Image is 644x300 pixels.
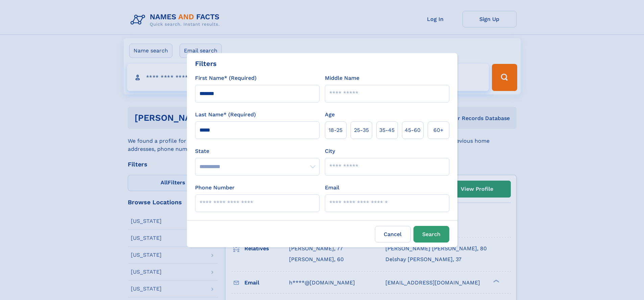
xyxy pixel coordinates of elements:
label: Age [325,111,335,119]
label: Middle Name [325,74,359,82]
label: Email [325,184,339,192]
span: 25‑35 [354,126,369,134]
label: State [195,147,319,155]
div: Filters [195,59,217,69]
label: Cancel [375,226,411,243]
button: Search [413,226,449,243]
label: Phone Number [195,184,235,192]
label: Last Name* (Required) [195,111,256,119]
span: 35‑45 [379,126,395,134]
label: First Name* (Required) [195,74,257,82]
span: 60+ [433,126,444,134]
label: City [325,147,335,155]
span: 18‑25 [329,126,342,134]
span: 45‑60 [405,126,421,134]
